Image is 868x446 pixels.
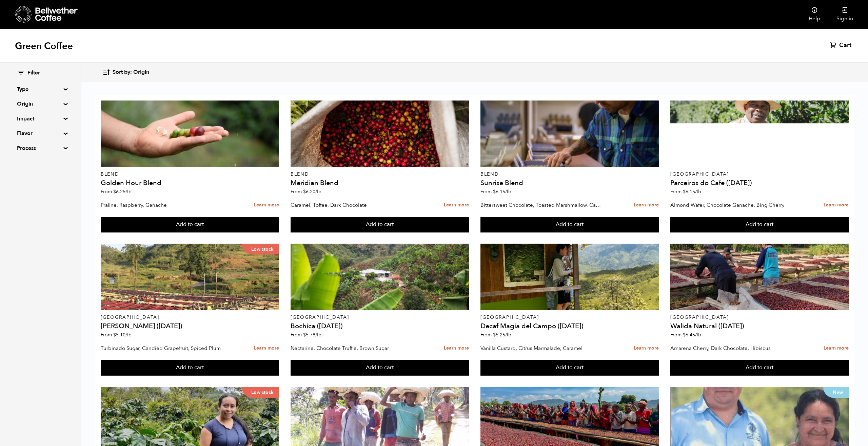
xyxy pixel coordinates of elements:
[125,332,132,338] span: /lb
[291,343,412,353] p: Nectarine, Chocolate Truffle, Brown Sugar
[493,188,511,195] bdi: 6.15
[254,198,279,213] a: Learn more
[291,172,469,177] p: Blend
[444,198,469,213] a: Learn more
[480,188,511,195] span: From
[480,217,659,232] button: Add to cart
[291,315,469,320] p: [GEOGRAPHIC_DATA]
[695,332,701,338] span: /lb
[291,180,469,186] h4: Meridian Blend
[17,129,64,137] summary: Flavor
[242,244,279,254] p: Low stock
[670,200,792,210] p: Almond Wafer, Chocolate Ganache, Bing Cherry
[695,188,701,195] span: /lb
[634,198,659,213] a: Learn more
[113,188,132,195] bdi: 6.25
[683,332,686,338] span: $
[125,188,132,195] span: /lb
[291,200,412,210] p: Caramel, Toffee, Dark Chocolate
[683,188,701,195] bdi: 6.15
[823,387,849,398] p: New
[670,180,849,186] h4: Parceiros do Cafe ([DATE])
[17,144,64,152] summary: Process
[493,188,496,195] span: $
[101,332,132,338] span: From
[493,332,496,338] span: $
[505,188,511,195] span: /lb
[303,332,306,338] span: $
[291,188,321,195] span: From
[493,332,511,338] bdi: 5.25
[670,217,849,232] button: Add to cart
[480,323,659,330] h4: Decaf Magia del Campo ([DATE])
[480,343,602,353] p: Vanilla Custard, Citrus Marmalade, Caramel
[480,315,659,320] p: [GEOGRAPHIC_DATA]
[480,360,659,376] button: Add to cart
[291,360,469,376] button: Add to cart
[480,172,659,177] p: Blend
[101,217,279,232] button: Add to cart
[101,244,279,310] a: Low stock
[670,332,701,338] span: From
[480,200,602,210] p: Bittersweet Chocolate, Toasted Marshmallow, Candied Orange, Praline
[17,85,64,93] summary: Type
[242,387,279,398] p: Low stock
[113,69,149,76] span: Sort by: Origin
[17,115,64,123] summary: Impact
[27,69,40,77] span: Filter
[101,360,279,376] button: Add to cart
[824,198,849,213] a: Learn more
[505,332,511,338] span: /lb
[101,315,279,320] p: [GEOGRAPHIC_DATA]
[254,341,279,356] a: Learn more
[830,41,853,49] a: Cart
[113,332,116,338] span: $
[113,188,116,195] span: $
[670,172,849,177] p: [GEOGRAPHIC_DATA]
[101,172,279,177] p: Blend
[101,188,132,195] span: From
[101,180,279,186] h4: Golden Hour Blend
[670,360,849,376] button: Add to cart
[480,332,511,338] span: From
[315,188,321,195] span: /lb
[15,40,73,52] h1: Green Coffee
[839,41,851,49] span: Cart
[102,64,149,80] button: Sort by: Origin
[113,332,132,338] bdi: 5.10
[303,188,321,195] bdi: 6.20
[444,341,469,356] a: Learn more
[101,200,222,210] p: Praline, Raspberry, Ganache
[670,323,849,330] h4: Walida Natural ([DATE])
[101,343,222,353] p: Turbinado Sugar, Candied Grapefruit, Spiced Plum
[670,188,701,195] span: From
[291,332,321,338] span: From
[634,341,659,356] a: Learn more
[17,100,64,108] summary: Origin
[480,180,659,186] h4: Sunrise Blend
[315,332,321,338] span: /lb
[670,315,849,320] p: [GEOGRAPHIC_DATA]
[824,341,849,356] a: Learn more
[683,188,686,195] span: $
[303,188,306,195] span: $
[670,343,792,353] p: Amarena Cherry, Dark Chocolate, Hibiscus
[683,332,701,338] bdi: 6.45
[291,323,469,330] h4: Bochica ([DATE])
[291,217,469,232] button: Add to cart
[303,332,321,338] bdi: 5.78
[101,323,279,330] h4: [PERSON_NAME] ([DATE])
